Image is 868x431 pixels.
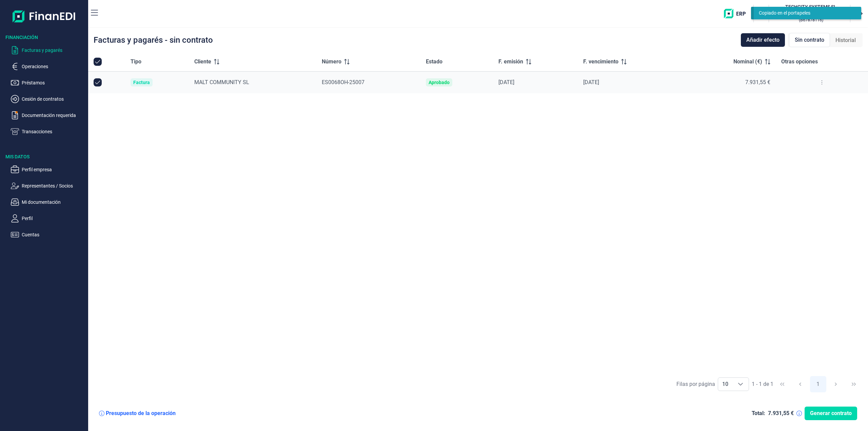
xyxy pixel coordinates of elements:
button: Cuentas [11,231,85,239]
div: All items selected [94,58,102,66]
button: TETECHCITY SYSTEMS SLMark Webley(B67878116) [772,3,847,24]
span: 10 [718,378,732,391]
span: Añadir efecto [746,36,780,44]
button: Cesión de contratos [11,95,85,103]
p: Representantes / Socios [22,182,85,190]
span: Cliente [194,58,211,66]
div: Filas por página [676,380,715,388]
p: Perfil empresa [22,165,85,174]
img: erp [724,9,751,18]
span: ES0068OH-25007 [322,79,364,85]
p: Facturas y pagarés [22,46,85,54]
button: Documentación requerida [11,111,85,119]
p: Operaciones [22,62,85,71]
div: [DATE] [583,79,678,86]
div: Aprobado [429,80,450,85]
button: Previous Page [792,376,808,392]
div: Choose [732,378,749,391]
div: Facturas y pagarés - sin contrato [94,36,213,44]
button: Representantes / Socios [11,182,85,190]
span: 1 - 1 de 1 [752,381,773,387]
span: Tipo [131,58,141,66]
span: Generar contrato [810,409,852,417]
button: Operaciones [11,62,85,71]
div: [DATE] [498,79,572,86]
button: Page 1 [810,376,826,392]
span: Sin contrato [795,36,824,44]
span: MALT COMMUNITY SL [194,79,249,85]
p: Préstamos [22,79,85,87]
button: Last Page [846,376,862,392]
span: Nominal (€) [733,58,762,66]
span: Estado [426,58,442,66]
button: Perfil empresa [11,165,85,174]
button: Transacciones [11,128,85,136]
p: Documentación requerida [22,111,85,119]
span: F. vencimiento [583,58,618,66]
div: Row Unselected null [94,78,102,86]
button: Generar contrato [805,407,857,420]
span: Número [322,58,341,66]
button: First Page [774,376,790,392]
button: Facturas y pagarés [11,46,85,54]
button: Añadir efecto [741,33,785,47]
div: Factura [133,80,150,85]
h3: TECHCITY SYSTEMS SL [785,3,836,10]
p: Mi documentación [22,198,85,206]
div: 7.931,55 € [768,410,794,417]
span: Otras opciones [781,58,818,66]
button: Perfil [11,214,85,222]
p: Transacciones [22,128,85,136]
div: Copiado en el portapeles [759,9,851,17]
p: Cesión de contratos [22,95,85,103]
p: Perfil [22,214,85,222]
p: Cuentas [22,231,85,239]
img: Logo de aplicación [13,5,76,27]
button: Préstamos [11,79,85,87]
div: Sin contrato [789,33,830,47]
div: Presupuesto de la operación [106,410,176,417]
button: Next Page [828,376,844,392]
button: Mi documentación [11,198,85,206]
span: Historial [835,36,856,44]
div: Historial [830,34,861,47]
div: Total: [752,410,765,417]
span: 7.931,55 € [745,79,770,85]
span: F. emisión [498,58,523,66]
